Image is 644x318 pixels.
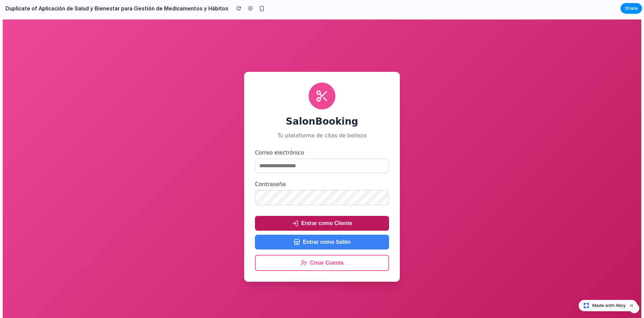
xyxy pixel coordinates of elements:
button: Entrar como Salón [255,218,389,233]
a: Made with Alloy [579,302,626,309]
button: Dismiss watermark [628,302,636,310]
button: Entrar como Cliente [255,199,389,214]
label: Correo electrónico [255,133,389,139]
p: Tu plataforma de citas de belleza [255,116,389,122]
span: Share [625,5,638,12]
button: Share [621,3,642,14]
h2: Duplicate of Aplicación de Salud y Bienestar para Gestión de Medicamentos y Hábitos [3,4,228,12]
label: Contraseña [255,164,389,171]
h1: SalonBooking [255,99,389,110]
button: Crear Cuenta [255,238,389,254]
span: Made with Alloy [592,302,626,309]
